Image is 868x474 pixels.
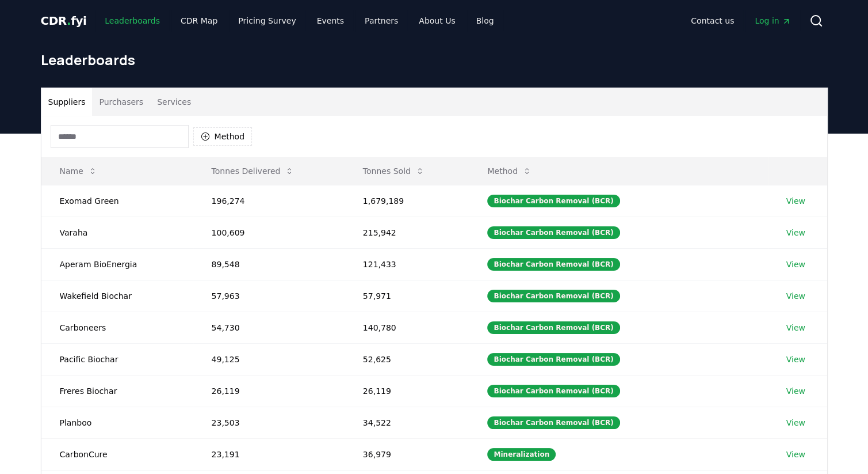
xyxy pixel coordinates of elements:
button: Suppliers [41,88,93,116]
nav: Main [682,10,800,31]
a: View [786,417,805,429]
td: 36,979 [345,438,469,470]
td: Freres Biochar [41,375,193,407]
td: Planboo [41,407,193,438]
div: Biochar Carbon Removal (BCR) [487,226,620,239]
span: Log in [755,15,790,26]
div: Biochar Carbon Removal (BCR) [487,353,620,366]
td: 26,119 [193,375,345,407]
td: 100,609 [193,217,345,248]
a: View [786,195,805,207]
div: Biochar Carbon Removal (BCR) [487,258,620,271]
td: Wakefield Biochar [41,280,193,312]
span: CDR fyi [41,14,87,28]
a: Events [308,10,353,31]
a: About Us [410,10,464,31]
td: 1,679,189 [345,185,469,217]
a: Pricing Survey [229,10,305,31]
button: Method [478,160,541,183]
button: Tonnes Sold [354,160,434,183]
td: 57,963 [193,280,345,312]
a: Partners [355,10,407,31]
td: 34,522 [345,407,469,438]
a: View [786,290,805,302]
td: Carboneers [41,312,193,343]
td: Aperam BioEnergia [41,248,193,280]
a: View [786,449,805,460]
nav: Main [95,10,503,31]
td: 57,971 [345,280,469,312]
td: 196,274 [193,185,345,217]
td: Exomad Green [41,185,193,217]
div: Biochar Carbon Removal (BCR) [487,385,620,397]
td: 89,548 [193,248,345,280]
button: Services [150,88,198,116]
td: 54,730 [193,312,345,343]
td: 49,125 [193,343,345,375]
td: 121,433 [345,248,469,280]
td: 26,119 [345,375,469,407]
td: 23,191 [193,438,345,470]
h1: Leaderboards [41,51,828,69]
a: View [786,354,805,365]
a: View [786,227,805,238]
td: 23,503 [193,407,345,438]
a: View [786,322,805,333]
div: Biochar Carbon Removal (BCR) [487,290,620,302]
div: Biochar Carbon Removal (BCR) [487,416,620,429]
td: CarbonCure [41,438,193,470]
a: CDR Map [171,10,227,31]
a: Contact us [682,10,743,31]
td: 215,942 [345,217,469,248]
a: Log in [745,10,800,31]
button: Method [193,127,253,146]
a: Blog [467,10,503,31]
a: View [786,385,805,397]
td: Varaha [41,217,193,248]
span: . [67,14,71,28]
div: Biochar Carbon Removal (BCR) [487,321,620,334]
td: Pacific Biochar [41,343,193,375]
button: Purchasers [92,88,150,116]
td: 140,780 [345,312,469,343]
div: Biochar Carbon Removal (BCR) [487,195,620,207]
a: View [786,259,805,270]
div: Mineralization [487,448,556,461]
button: Name [51,160,106,183]
button: Tonnes Delivered [202,160,304,183]
a: CDR.fyi [41,13,87,29]
a: Leaderboards [95,10,169,31]
td: 52,625 [345,343,469,375]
